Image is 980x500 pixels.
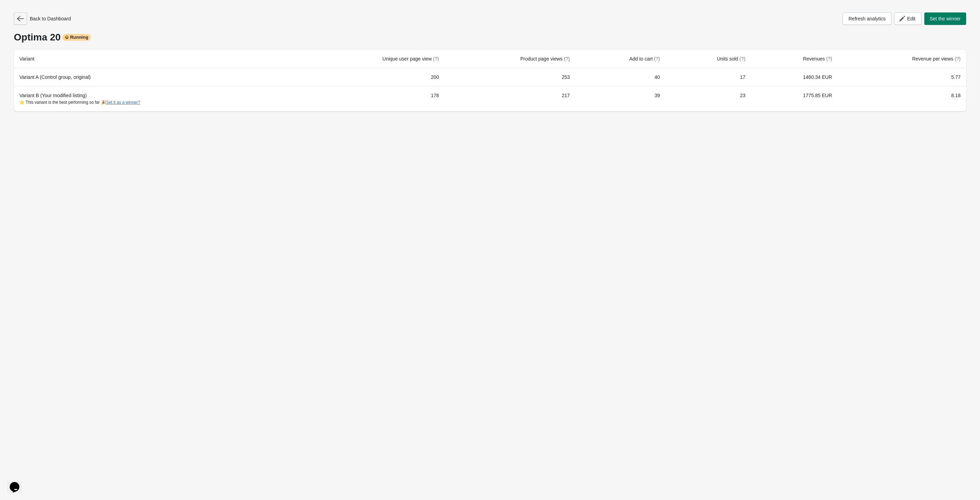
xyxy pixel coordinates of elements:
span: Units sold [717,56,745,62]
iframe: chat widget [7,472,29,493]
div: Variant B (Your modified listing) [19,92,293,106]
div: Back to Dashboard [14,12,71,25]
button: Refresh analytics [843,12,891,25]
div: Running [62,34,91,41]
span: (?) [955,56,961,62]
span: Revenues [803,56,832,62]
td: 5.77 [838,68,966,86]
td: 40 [575,68,666,86]
span: (?) [433,56,439,62]
td: 1460.34 EUR [751,68,837,86]
td: 23 [665,86,751,111]
span: (?) [826,56,832,62]
td: 8.18 [838,86,966,111]
button: Set the winner [924,12,967,25]
td: 178 [299,86,445,111]
div: Variant A (Control group, original) [19,74,293,81]
td: 253 [445,68,575,86]
span: Product page views [520,56,570,62]
span: Edit [907,16,915,21]
span: (?) [739,56,745,62]
span: Unique user page view [382,56,439,62]
td: 200 [299,68,445,86]
span: Revenue per views [912,56,961,62]
span: Add to cart [629,56,660,62]
td: 217 [445,86,575,111]
td: 1775.85 EUR [751,86,837,111]
td: 17 [665,68,751,86]
div: Optima 20 [14,32,966,43]
span: Set the winner [930,16,961,21]
div: ⭐ This variant is the best performing so far 🎉 [19,99,293,106]
button: Set it as a winner? [106,100,140,105]
span: (?) [564,56,570,62]
button: Edit [894,12,921,25]
th: Variant [14,50,299,68]
span: Refresh analytics [849,16,886,21]
span: (?) [654,56,660,62]
td: 39 [575,86,666,111]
